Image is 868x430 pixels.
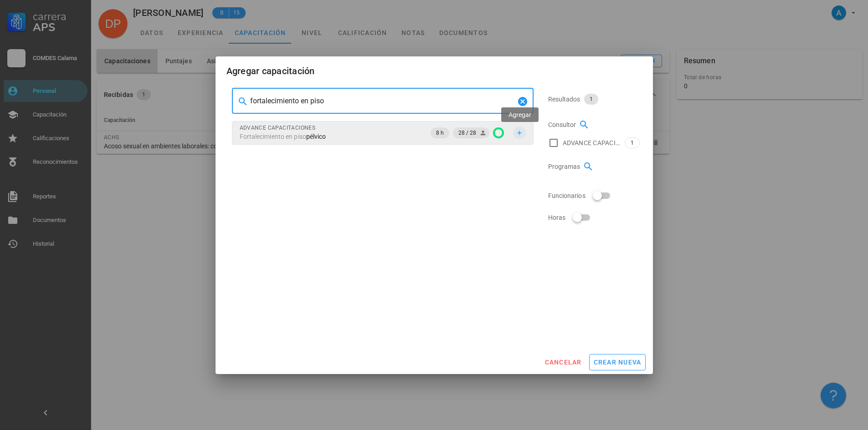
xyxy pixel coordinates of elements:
[593,359,642,366] span: crear nueva
[286,133,293,140] mark: en
[548,114,637,136] div: Consultor
[563,138,621,147] span: ADVANCE CAPACITACIÓNES
[548,207,637,228] div: Horas
[517,96,528,107] button: Clear
[240,132,326,141] span: pélvico
[294,133,306,140] mark: piso
[548,185,637,207] div: Funcionarios
[250,94,515,108] input: Buscar capacitación…
[226,64,315,78] div: Agregar capacitación
[589,354,646,370] button: crear nueva
[631,138,634,148] span: 1
[548,88,637,110] div: Resultados
[240,125,316,131] span: ADVANCE CAPACITACIONES
[590,94,593,105] span: 1
[540,354,585,370] button: cancelar
[548,156,637,177] div: Programas
[240,133,285,140] mark: Fortalecimiento
[436,127,443,138] span: 8 h
[544,359,581,366] span: cancelar
[458,127,484,138] span: 28 / 28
